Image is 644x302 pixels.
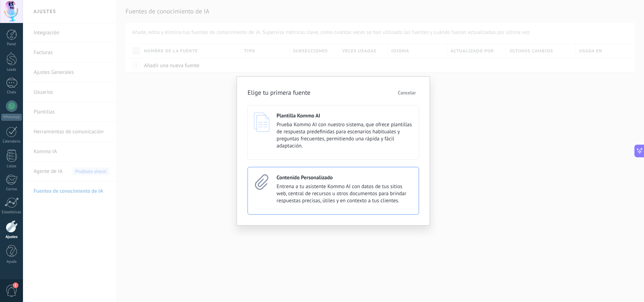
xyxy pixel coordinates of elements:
span: Cancelar [398,90,416,95]
div: Calendario [1,139,22,144]
div: WhatsApp [1,114,22,121]
div: Chats [1,90,22,95]
div: Ayuda [1,260,22,264]
h2: Elige tu primera fuente [248,88,311,97]
h4: Plantilla Kommo AI [277,112,320,119]
span: Entrena a tu asistente Kommo AI con datos de tus sitios web, central de recursos u otros document... [277,183,413,204]
span: 1 [13,283,18,288]
span: Prueba Kommo AI con nuestro sistema, que ofrece plantillas de respuesta predefinidas para escenar... [277,121,413,150]
h4: Contenido Personalizado [277,174,333,181]
div: Panel [1,42,22,47]
div: Ajustes [1,235,22,239]
div: Listas [1,164,22,169]
button: Cancelar [395,87,419,98]
div: Leads [1,68,22,72]
div: Estadísticas [1,210,22,215]
div: Correo [1,187,22,192]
